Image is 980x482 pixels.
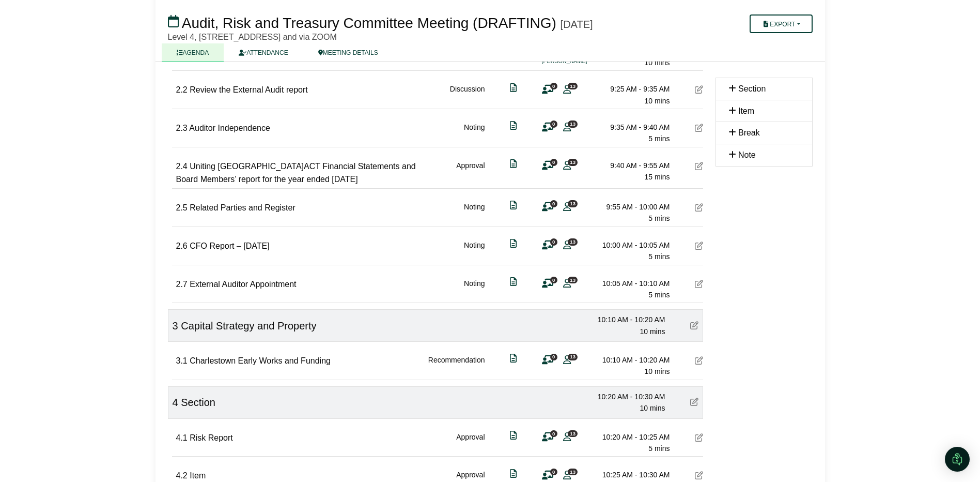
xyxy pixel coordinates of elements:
span: 13 [568,277,578,283]
span: CFO Report – [DATE] [190,242,269,250]
span: 0 [550,200,557,207]
span: 13 [568,238,578,245]
span: 13 [568,159,578,165]
span: 2.4 [176,162,188,171]
span: 13 [568,83,578,89]
div: Discussion [450,83,485,107]
div: 9:35 AM - 9:40 AM [598,122,670,133]
div: Open Intercom Messenger [945,447,970,472]
span: 10 mins [644,97,670,105]
div: 9:40 AM - 9:55 AM [598,160,670,171]
span: 15 mins [644,173,670,181]
span: Audit, Risk and Treasury Committee Meeting (DRAFTING) [182,15,556,31]
span: 0 [550,83,557,89]
span: 13 [568,354,578,360]
span: Item [738,107,754,115]
button: Export [750,14,812,33]
span: 10 mins [644,367,670,375]
span: Item [190,471,206,480]
span: 2.3 [176,124,188,132]
span: 5 mins [648,444,670,453]
span: 3.1 [176,356,188,365]
span: 2.6 [176,242,188,250]
span: 4 [173,397,178,408]
span: 13 [568,469,578,475]
span: 10 mins [644,58,670,67]
span: Note [738,150,756,159]
div: Noting [464,278,485,301]
div: 9:25 AM - 9:35 AM [598,83,670,95]
span: Level 4, [STREET_ADDRESS] and via ZOOM [168,33,337,41]
span: 5 mins [648,214,670,222]
span: 0 [550,277,557,283]
div: 10:00 AM - 10:05 AM [598,239,670,251]
span: 2.5 [176,203,188,212]
span: 2.7 [176,280,188,289]
span: 0 [550,469,557,475]
span: 5 mins [648,134,670,143]
span: Charlestown Early Works and Funding [190,356,331,365]
span: Related Parties and Register [190,203,295,212]
span: 13 [568,120,578,127]
span: 0 [550,238,557,245]
span: 0 [550,430,557,437]
div: 10:25 AM - 10:30 AM [598,469,670,480]
div: 10:05 AM - 10:10 AM [598,278,670,289]
div: Noting [464,201,485,224]
div: 10:10 AM - 10:20 AM [598,354,670,366]
span: Risk Report [190,433,233,442]
span: Auditor Independence [189,124,270,132]
span: Capital Strategy and Property [181,320,316,332]
span: 5 mins [648,291,670,299]
span: 13 [568,200,578,207]
div: Approval [456,160,485,186]
div: Recommendation [428,354,485,378]
span: Uniting [GEOGRAPHIC_DATA]ACT Financial Statements and Board Members’ report for the year ended [D... [176,162,416,184]
span: 5 mins [648,252,670,261]
span: 10 mins [640,404,665,412]
span: 10 mins [640,327,665,336]
span: 0 [550,120,557,127]
span: 2.2 [176,85,188,94]
span: 13 [568,430,578,437]
a: MEETING DETAILS [303,43,393,62]
span: 3 [173,320,178,332]
span: Break [738,128,760,137]
span: 4.1 [176,433,188,442]
div: 10:20 AM - 10:30 AM [593,391,665,402]
div: Noting [464,239,485,263]
span: Section [738,84,766,93]
span: External Auditor Appointment [190,280,296,289]
div: Approval [456,431,485,455]
div: 9:55 AM - 10:00 AM [598,201,670,213]
span: 0 [550,159,557,165]
a: AGENDA [162,43,224,62]
div: 10:10 AM - 10:20 AM [593,314,665,325]
a: ATTENDANCE [224,43,303,62]
div: Noting [464,122,485,145]
span: Review the External Audit report [190,85,308,94]
span: 4.2 [176,471,188,480]
span: Section [181,397,215,408]
span: 0 [550,354,557,360]
div: [DATE] [561,18,593,31]
div: 10:20 AM - 10:25 AM [598,431,670,443]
